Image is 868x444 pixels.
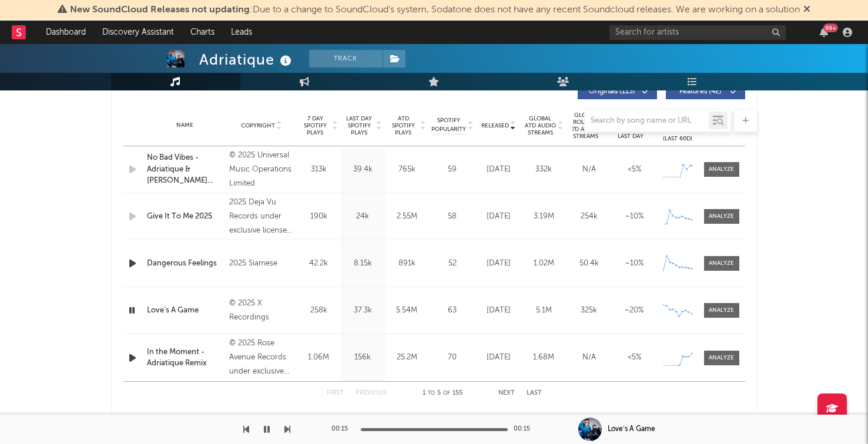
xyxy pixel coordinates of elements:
[147,305,224,317] a: Love’s A Game
[524,352,564,364] div: 1.68M
[569,352,609,364] div: N/A
[823,23,838,32] div: 99 +
[388,211,426,223] div: 2.55M
[229,297,293,325] div: © 2025 X Recordings
[498,390,515,396] button: Next
[585,116,709,126] input: Search by song name or URL
[432,211,473,223] div: 58
[479,352,518,364] div: [DATE]
[223,21,260,44] a: Leads
[569,211,609,223] div: 254k
[578,84,657,99] button: Originals(113)
[479,258,518,270] div: [DATE]
[300,164,338,176] div: 313k
[94,21,182,44] a: Discovery Assistant
[388,164,426,176] div: 765k
[388,352,426,364] div: 25.2M
[199,50,294,69] div: Adriatique
[182,21,223,44] a: Charts
[479,305,518,317] div: [DATE]
[569,164,609,176] div: N/A
[615,352,654,364] div: <5%
[615,164,654,176] div: <5%
[443,391,450,396] span: of
[479,164,518,176] div: [DATE]
[300,352,338,364] div: 1.06M
[820,28,828,37] button: 99+
[569,258,609,270] div: 50.4k
[344,164,382,176] div: 39.4k
[524,164,564,176] div: 332k
[432,258,473,270] div: 52
[432,164,473,176] div: 59
[585,88,639,95] span: Originals ( 113 )
[514,422,537,436] div: 00:15
[327,390,344,396] button: First
[432,305,473,317] div: 63
[388,258,426,270] div: 891k
[524,211,564,223] div: 3.19M
[803,5,810,15] span: Dismiss
[229,257,293,271] div: 2025 Siamese
[388,305,426,317] div: 5.54M
[309,50,383,68] button: Track
[147,211,224,223] a: Give It To Me 2025
[229,337,293,379] div: © 2025 Rose Avenue Records under exclusive license to Reprise Records
[428,391,435,396] span: to
[524,258,564,270] div: 1.02M
[229,149,293,191] div: © 2025 Universal Music Operations Limited
[147,258,224,270] a: Dangerous Feelings
[344,352,382,364] div: 156k
[609,25,786,40] input: Search for artists
[527,390,542,396] button: Last
[615,211,654,223] div: ~ 10 %
[673,88,728,95] span: Features ( 42 )
[229,196,293,238] div: 2025 Deja Vu Records under exclusive license from Blackground Records / UMG Recordings, Inc.
[410,386,475,401] div: 1 5 155
[608,424,655,435] div: Love’s A Game
[38,21,94,44] a: Dashboard
[147,347,224,369] a: In the Moment - Adriatique Remix
[615,305,654,317] div: ~ 20 %
[432,352,473,364] div: 70
[344,258,382,270] div: 8.15k
[479,211,518,223] div: [DATE]
[300,211,338,223] div: 190k
[300,258,338,270] div: 42.2k
[615,258,654,270] div: ~ 10 %
[331,422,355,436] div: 00:15
[569,305,609,317] div: 325k
[70,5,250,15] span: New SoundCloud Releases not updating
[147,152,224,187] a: No Bad Vibes - Adriatique & [PERSON_NAME] Remix
[660,108,695,143] div: Global Streaming Trend (Last 60D)
[344,305,382,317] div: 37.3k
[356,390,387,396] button: Previous
[300,305,338,317] div: 258k
[666,84,745,99] button: Features(42)
[344,211,382,223] div: 24k
[70,5,800,15] span: : Due to a change to SoundCloud's system, Sodatone does not have any recent Soundcloud releases. ...
[524,305,564,317] div: 5.1M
